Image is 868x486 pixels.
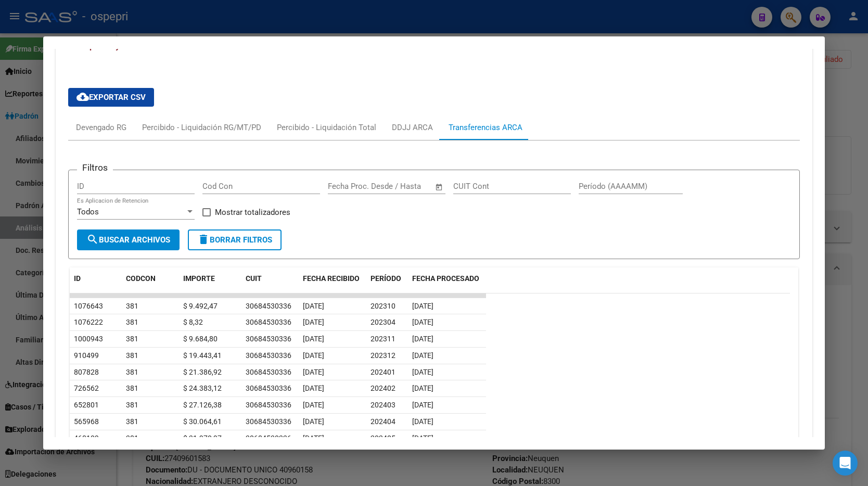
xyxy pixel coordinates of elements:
div: Percibido - Liquidación Total [277,122,376,133]
span: 1076222 [74,318,103,326]
div: Devengado RG [76,122,126,133]
span: [DATE] [303,335,324,343]
span: 202403 [371,401,395,409]
input: Fecha inicio [328,182,370,191]
span: [DATE] [412,335,433,343]
span: 565968 [74,417,99,426]
datatable-header-cell: ID [70,267,122,302]
span: [DATE] [412,384,433,392]
div: Open Intercom Messenger [833,451,858,476]
span: $ 8,32 [183,318,203,326]
span: Exportar CSV [76,93,146,102]
div: 30684530336 [246,382,291,394]
span: 381 [126,318,138,326]
div: 30684530336 [246,333,291,345]
span: 652801 [74,401,99,409]
span: 468109 [74,434,99,442]
button: Borrar Filtros [188,229,282,250]
span: [DATE] [412,401,433,409]
div: 30684530336 [246,399,291,411]
span: [DATE] [412,302,433,310]
span: $ 24.383,12 [183,384,222,392]
span: [DATE] [303,384,324,392]
span: [DATE] [303,302,324,310]
span: 202401 [371,368,395,376]
span: [DATE] [412,434,433,442]
datatable-header-cell: CODCON [122,267,158,302]
span: [DATE] [303,417,324,426]
span: FECHA PROCESADO [412,274,479,283]
span: 1000943 [74,335,103,343]
div: 30684530336 [246,416,291,428]
span: 381 [126,302,138,310]
datatable-header-cell: CUIT [241,267,299,302]
span: 202405 [371,434,395,442]
span: PERÍODO [371,274,401,283]
span: $ 9.684,80 [183,335,218,343]
span: [DATE] [412,417,433,426]
span: 910499 [74,351,99,360]
h3: Filtros [77,162,113,173]
mat-icon: cloud_download [76,91,89,103]
span: [DATE] [412,368,433,376]
span: 381 [126,335,138,343]
input: Fecha fin [379,182,430,191]
span: [DATE] [303,351,324,360]
span: Mostrar totalizadores [215,206,290,219]
datatable-header-cell: FECHA PROCESADO [408,267,486,302]
span: $ 30.064,61 [183,417,222,426]
span: 202310 [371,302,395,310]
button: Exportar CSV [68,88,154,107]
span: 202304 [371,318,395,326]
span: 381 [126,384,138,392]
span: $ 19.443,41 [183,351,222,360]
div: Transferencias ARCA [449,122,522,133]
mat-icon: search [86,233,99,246]
span: [DATE] [303,401,324,409]
span: 202404 [371,417,395,426]
span: $ 9.492,47 [183,302,218,310]
div: 30684530336 [246,316,291,328]
div: 30684530336 [246,300,291,312]
span: 726562 [74,384,99,392]
span: 381 [126,368,138,376]
span: 202311 [371,335,395,343]
span: $ 27.126,38 [183,401,222,409]
button: Buscar Archivos [77,229,180,250]
div: Percibido - Liquidación RG/MT/PD [142,122,261,133]
span: Todos [77,207,99,216]
div: 30684530336 [246,350,291,362]
span: 202402 [371,384,395,392]
div: 30684530336 [246,432,291,444]
span: [DATE] [303,434,324,442]
span: FECHA RECIBIDO [303,274,360,283]
span: 807828 [74,368,99,376]
span: 202312 [371,351,395,360]
datatable-header-cell: FECHA RECIBIDO [299,267,366,302]
div: 30684530336 [246,366,291,378]
span: ID [74,274,81,283]
span: [DATE] [303,318,324,326]
span: [DATE] [412,351,433,360]
span: 381 [126,434,138,442]
span: 381 [126,417,138,426]
span: [DATE] [303,368,324,376]
mat-icon: delete [197,233,210,246]
span: $ 21.386,92 [183,368,222,376]
datatable-header-cell: PERÍODO [366,267,408,302]
span: [DATE] [412,318,433,326]
div: DDJJ ARCA [392,122,433,133]
span: Borrar Filtros [197,235,272,245]
span: 381 [126,351,138,360]
span: 1076643 [74,302,103,310]
button: Open calendar [433,181,445,193]
span: IMPORTE [183,274,215,283]
span: CUIT [246,274,262,283]
span: CODCON [126,274,156,283]
span: Buscar Archivos [86,235,170,245]
datatable-header-cell: IMPORTE [179,267,241,302]
span: 381 [126,401,138,409]
span: $ 31.970,97 [183,434,222,442]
